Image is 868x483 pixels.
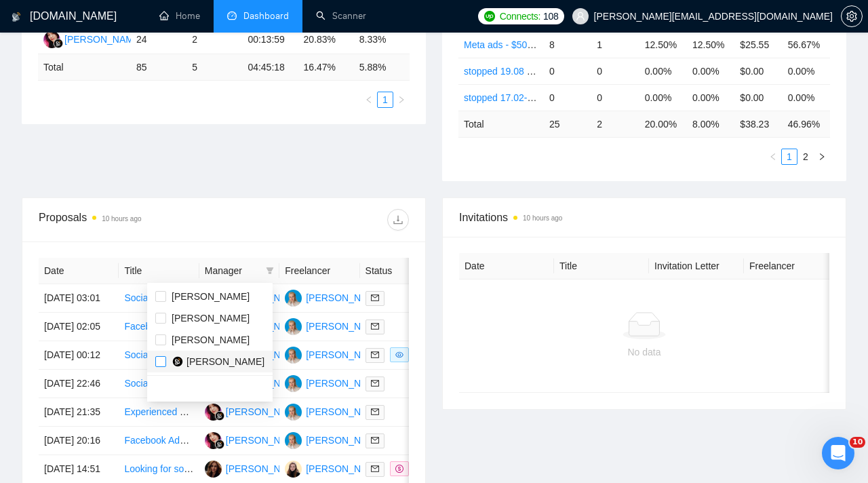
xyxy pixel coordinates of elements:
[371,351,379,359] span: mail
[765,149,781,165] li: Previous Page
[841,11,863,22] a: setting
[591,84,639,111] td: 0
[464,66,692,77] a: stopped 19.08 - Meta Ads - cases/hook- generating $k
[226,461,304,476] div: [PERSON_NAME]
[783,84,830,111] td: 0.00%
[523,214,562,222] time: 10 hours ago
[199,258,279,284] th: Manager
[378,92,393,107] a: 1
[388,214,408,225] span: download
[285,434,384,445] a: AS[PERSON_NAME]
[124,292,409,303] a: Social Media Marketing - Facebook / TikTok/ Google Ads for Lawyer
[393,92,410,108] button: right
[279,258,359,284] th: Freelancer
[576,12,585,21] span: user
[54,39,63,48] img: gigradar-bm.png
[39,258,119,284] th: Date
[371,436,379,444] span: mail
[131,54,186,81] td: 85
[397,96,406,104] span: right
[298,26,354,54] td: 20.83%
[205,432,222,449] img: NK
[687,58,734,84] td: 0.00%
[215,411,224,421] img: gigradar-bm.png
[544,31,591,58] td: 8
[464,92,724,103] a: stopped 17.02- Meta ads - ecommerce/cases/ hook- ROAS3+
[687,111,734,137] td: 8.00 %
[205,406,304,417] a: NK[PERSON_NAME]
[470,345,818,360] div: No data
[783,111,830,137] td: 46.96 %
[371,408,379,416] span: mail
[306,461,384,476] div: [PERSON_NAME]
[124,435,387,446] a: Facebook Ads Expert Needed for Generating Sales and Leads
[285,292,384,303] a: AS[PERSON_NAME]
[841,5,863,27] button: setting
[734,31,782,58] td: $25.55
[797,149,814,165] li: 2
[798,149,813,164] a: 2
[543,9,558,24] span: 108
[205,404,222,421] img: NK
[119,284,199,313] td: Social Media Marketing - Facebook / TikTok/ Google Ads for Lawyer
[39,427,119,455] td: [DATE] 20:16
[783,31,830,58] td: 56.67%
[458,111,544,137] td: Total
[687,31,734,58] td: 12.50%
[124,321,214,332] a: Facebook Ads Expert
[285,406,384,417] a: AS[PERSON_NAME]
[124,349,311,360] a: Social Media Paid Marketing Expert Needed
[43,31,60,48] img: NK
[395,351,403,359] span: eye
[306,347,384,362] div: [PERSON_NAME]
[119,258,199,284] th: Title
[172,356,183,367] img: 0HZm5+FzCBguwLTpFOMAAAAASUVORK5CYII=
[822,437,854,469] iframe: Intercom live chat
[172,313,250,324] span: [PERSON_NAME]
[544,58,591,84] td: 0
[500,9,540,24] span: Connects:
[205,434,304,445] a: NK[PERSON_NAME]
[842,11,862,22] span: setting
[591,58,639,84] td: 0
[354,26,410,54] td: 8.33%
[554,253,649,279] th: Title
[464,39,668,50] a: Meta ads - $500+/$30+ - Feedback+/cost1k+ -AI
[639,111,687,137] td: 20.00 %
[205,461,222,478] img: IK
[484,11,495,22] img: upwork-logo.png
[43,33,142,44] a: NK[PERSON_NAME]
[298,54,354,81] td: 16.47 %
[371,465,379,473] span: mail
[783,58,830,84] td: 0.00%
[544,111,591,137] td: 25
[124,406,376,417] a: Experienced Marketing Manager for Paid Traffic Campaigns
[285,377,384,388] a: AS[PERSON_NAME]
[124,463,561,474] a: Looking for somebody to take over management and improve performance of our Google Ads campaign
[371,379,379,387] span: mail
[226,404,304,419] div: [PERSON_NAME]
[38,54,131,81] td: Total
[205,263,260,278] span: Manager
[39,370,119,398] td: [DATE] 22:46
[186,26,242,54] td: 2
[639,58,687,84] td: 0.00%
[242,54,298,81] td: 04:45:18
[205,463,304,474] a: IK[PERSON_NAME]
[591,31,639,58] td: 1
[818,153,826,161] span: right
[361,92,377,108] button: left
[639,84,687,111] td: 0.00%
[744,253,839,279] th: Freelancer
[131,26,186,54] td: 24
[64,32,142,47] div: [PERSON_NAME]
[306,404,384,419] div: [PERSON_NAME]
[226,433,304,448] div: [PERSON_NAME]
[781,149,797,165] li: 1
[850,437,865,448] span: 10
[186,356,264,367] span: [PERSON_NAME]
[186,54,242,81] td: 5
[39,209,224,231] div: Proposals
[39,341,119,370] td: [DATE] 00:12
[393,92,410,108] li: Next Page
